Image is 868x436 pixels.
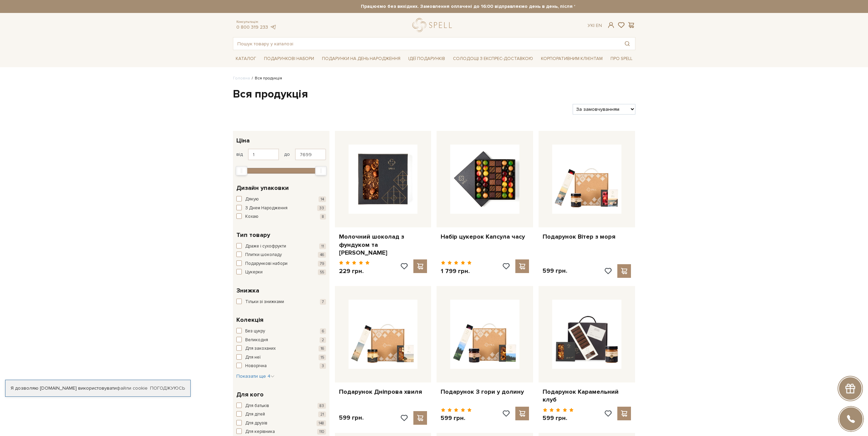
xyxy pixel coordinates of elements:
[236,269,326,276] button: Цукерки 55
[318,261,326,267] span: 79
[319,54,403,64] span: Подарунки на День народження
[339,233,427,257] a: Молочний шоколад з фундуком та [PERSON_NAME]
[233,37,619,50] input: Пошук товару у каталозі
[339,267,370,275] p: 229 грн.
[236,24,268,30] a: 0 800 319 233
[250,75,282,81] li: Вся продукція
[608,54,635,64] span: Про Spell
[412,18,455,32] a: logo
[441,233,529,241] a: Набір цукерок Капсула часу
[236,260,326,267] button: Подарункові набори 79
[538,53,605,64] a: Корпоративним клієнтам
[543,414,574,422] p: 599 грн.
[588,22,602,29] div: Ук
[236,299,326,305] button: Тільки зі знижками 7
[245,196,259,203] span: Дякую
[339,388,427,396] a: Подарунок Дніпрова хвиля
[245,205,288,212] span: З Днем Народження
[319,196,326,202] span: 14
[245,213,259,220] span: Кохаю
[261,54,317,64] span: Подарункові набори
[236,337,326,344] button: Великодня 2
[293,3,696,10] strong: Працюємо без вихідних. Замовлення оплачені до 16:00 відправляємо день в день, після 16:00 - насту...
[236,411,326,418] button: Для дітей 21
[236,345,326,352] button: Для закоханих 16
[233,54,259,64] span: Каталог
[318,252,326,258] span: 46
[319,243,326,249] span: 11
[236,151,243,157] span: від
[236,230,270,240] span: Тип товару
[270,24,277,30] a: telegram
[117,385,148,391] a: файли cookie
[236,373,275,380] button: Показати ще 4
[236,354,326,361] button: Для неї 15
[236,390,264,399] span: Для кого
[233,76,250,81] a: Головна
[245,429,275,435] span: Для керівника
[236,136,250,145] span: Ціна
[596,22,602,28] a: En
[236,205,326,212] button: З Днем Народження 33
[233,87,635,102] h1: Вся продукція
[317,420,326,426] span: 148
[441,414,472,422] p: 599 грн.
[150,385,185,391] a: Погоджуюсь
[245,354,261,361] span: Для неї
[320,328,326,334] span: 6
[236,196,326,203] button: Дякую 14
[320,299,326,305] span: 7
[315,166,327,176] div: Max
[245,328,265,335] span: Без цукру
[245,337,268,344] span: Великодня
[593,22,594,28] span: |
[543,388,631,404] a: Подарунок Карамельний клуб
[318,269,326,275] span: 55
[441,267,472,275] p: 1 799 грн.
[295,149,326,160] input: Ціна
[284,151,290,157] span: до
[320,214,326,220] span: 8
[236,213,326,220] button: Кохаю 8
[245,420,267,427] span: Для друзів
[441,388,529,396] a: Подарунок З гори у долину
[236,373,275,379] span: Показати ще 4
[236,420,326,427] button: Для друзів 148
[245,403,269,409] span: Для батьків
[543,267,567,275] p: 599 грн.
[245,260,288,267] span: Подарункові набори
[245,269,263,276] span: Цукерки
[5,385,190,391] div: Я дозволяю [DOMAIN_NAME] використовувати
[245,411,265,418] span: Для дітей
[236,363,326,370] button: Новорічна 3
[317,429,326,435] span: 110
[245,299,284,305] span: Тільки зі знижками
[619,37,635,50] button: Пошук товару у каталозі
[319,355,326,360] span: 15
[236,403,326,409] button: Для батьків 83
[248,149,279,160] input: Ціна
[317,205,326,211] span: 33
[236,20,277,24] span: Консультація:
[236,286,259,295] span: Знижка
[236,315,263,325] span: Колекція
[320,363,326,369] span: 3
[236,328,326,335] button: Без цукру 6
[236,183,289,193] span: Дизайн упаковки
[339,414,364,422] p: 599 грн.
[318,403,326,409] span: 83
[236,252,326,258] button: Плитки шоколаду 46
[245,363,267,370] span: Новорічна
[450,53,536,64] a: Солодощі з експрес-доставкою
[318,411,326,417] span: 21
[236,429,326,435] button: Для керівника 110
[320,337,326,343] span: 2
[245,345,276,352] span: Для закоханих
[319,346,326,351] span: 16
[245,252,282,258] span: Плитки шоколаду
[236,243,326,250] button: Драже і сухофрукти 11
[236,166,247,176] div: Min
[543,233,631,241] a: Подарунок Вітер з моря
[406,54,448,64] span: Ідеї подарунків
[245,243,286,250] span: Драже і сухофрукти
